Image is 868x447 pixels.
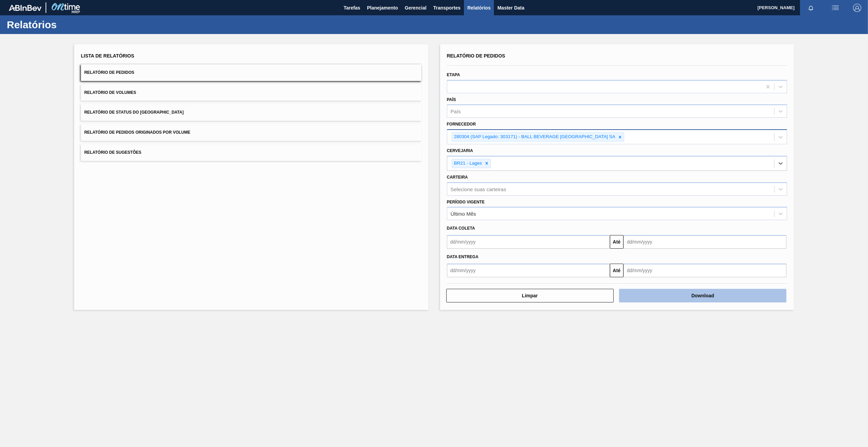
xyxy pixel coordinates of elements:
[800,3,822,13] button: Notificações
[447,226,475,231] span: Data coleta
[405,4,427,12] span: Gerencial
[447,97,456,102] label: País
[7,21,128,29] h1: Relatórios
[84,90,136,95] span: Relatório de Volumes
[447,235,610,249] input: dd/mm/yyyy
[446,289,614,302] button: Limpar
[84,150,141,155] span: Relatório de Sugestões
[84,130,190,135] span: Relatório de Pedidos Originados por Volume
[81,84,421,101] button: Relatório de Volumes
[344,4,360,12] span: Tarefas
[451,109,461,114] div: País
[84,110,184,115] span: Relatório de Status do [GEOGRAPHIC_DATA]
[447,72,460,77] label: Etapa
[84,70,134,75] span: Relatório de Pedidos
[451,211,476,217] div: Último Mês
[81,104,421,121] button: Relatório de Status do [GEOGRAPHIC_DATA]
[447,254,479,259] span: Data entrega
[447,200,485,204] label: Período Vigente
[610,264,623,277] button: Até
[367,4,398,12] span: Planejamento
[447,53,505,59] span: Relatório de Pedidos
[831,4,839,12] img: userActions
[433,4,461,12] span: Transportes
[9,5,41,11] img: TNhmsLtSVTkK8tSr43FrP2fwEKptu5GPRR3wAAAABJRU5ErkJggg==
[452,159,483,168] div: BR21 - Lages
[452,133,617,141] div: 280304 (SAP Legado: 303171) - BALL BEVERAGE [GEOGRAPHIC_DATA] SA
[447,175,468,180] label: Carteira
[81,124,421,141] button: Relatório de Pedidos Originados por Volume
[497,4,524,12] span: Master Data
[619,289,786,302] button: Download
[81,144,421,161] button: Relatório de Sugestões
[467,4,490,12] span: Relatórios
[853,4,861,12] img: Logout
[451,186,506,192] div: Selecione suas carteiras
[610,235,623,249] button: Até
[447,264,610,277] input: dd/mm/yyyy
[623,235,786,249] input: dd/mm/yyyy
[447,148,473,153] label: Cervejaria
[81,64,421,81] button: Relatório de Pedidos
[623,264,786,277] input: dd/mm/yyyy
[81,53,134,59] span: Lista de Relatórios
[447,122,476,127] label: Fornecedor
